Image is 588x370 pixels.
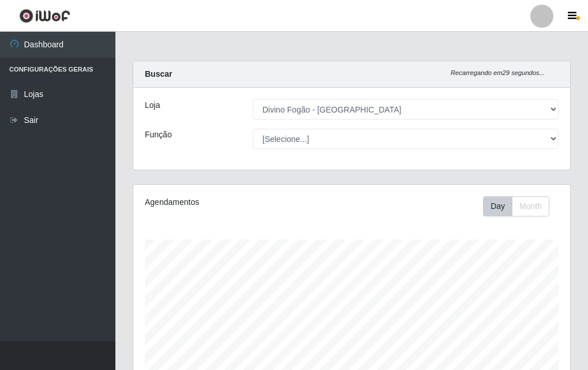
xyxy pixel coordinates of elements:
div: First group [483,196,549,216]
i: Recarregando em 29 segundos... [451,69,545,76]
label: Função [145,129,172,141]
label: Loja [145,99,160,111]
button: Month [512,196,549,216]
div: Toolbar with button groups [483,196,559,216]
img: CoreUI Logo [19,9,70,23]
div: Agendamentos [145,196,307,208]
strong: Buscar [145,69,172,79]
button: Day [483,196,512,216]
